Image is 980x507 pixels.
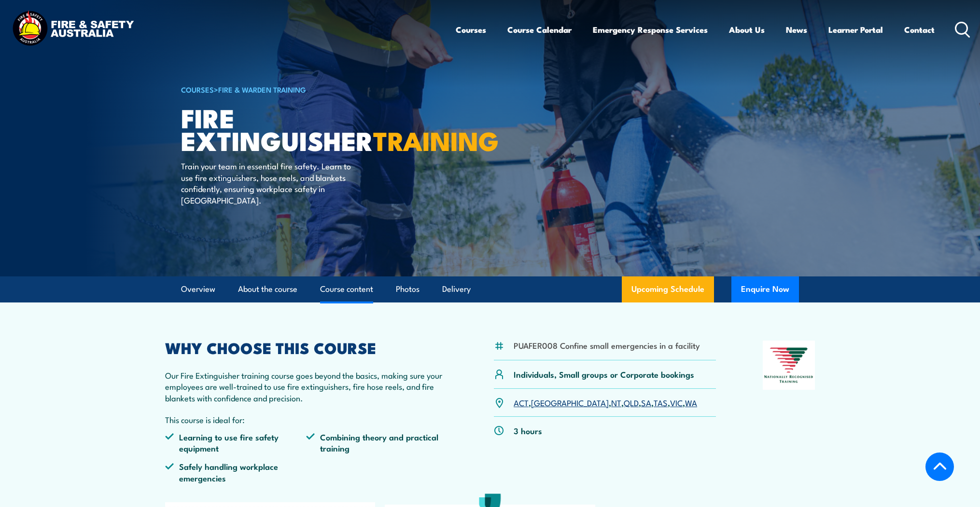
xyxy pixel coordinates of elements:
h2: WHY CHOOSE THIS COURSE [165,341,447,354]
a: Learner Portal [828,17,883,42]
a: NT [611,397,621,408]
h1: Fire Extinguisher [181,106,420,151]
button: Enquire Now [731,276,799,302]
p: Our Fire Extinguisher training course goes beyond the basics, making sure your employees are well... [165,370,447,403]
a: About Us [729,17,765,42]
a: TAS [654,397,668,408]
a: Fire & Warden Training [218,84,306,95]
a: VIC [670,397,683,408]
a: COURSES [181,84,214,95]
li: PUAFER008 Confine small emergencies in a facility [514,340,700,351]
a: WA [685,397,697,408]
p: Train your team in essential fire safety. Learn to use fire extinguishers, hose reels, and blanke... [181,160,357,206]
a: [GEOGRAPHIC_DATA] [531,397,609,408]
a: Delivery [442,276,471,302]
p: , , , , , , , [514,397,697,408]
a: QLD [624,397,639,408]
p: 3 hours [514,425,542,436]
a: About the course [238,276,297,302]
a: SA [641,397,651,408]
p: Individuals, Small groups or Corporate bookings [514,369,694,380]
strong: TRAINING [373,120,499,160]
li: Safely handling workplace emergencies [165,461,306,483]
a: News [786,17,807,42]
a: Upcoming Schedule [622,276,714,302]
a: Course content [320,276,373,302]
li: Learning to use fire safety equipment [165,431,306,454]
a: Emergency Response Services [593,17,708,42]
a: Courses [456,17,486,42]
a: Overview [181,276,215,302]
a: Course Calendar [507,17,572,42]
a: ACT [514,397,529,408]
h6: > [181,83,420,95]
img: Nationally Recognised Training logo. [763,341,815,390]
p: This course is ideal for: [165,414,447,425]
a: Photos [396,276,420,302]
li: Combining theory and practical training [306,431,447,454]
a: Contact [904,17,935,42]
